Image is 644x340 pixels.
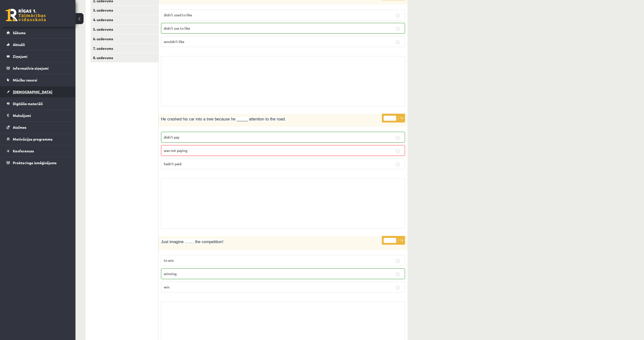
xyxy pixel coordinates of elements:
[13,90,52,94] span: [DEMOGRAPHIC_DATA]
[396,149,400,153] input: was not paying
[13,125,26,130] span: Atzīmes
[7,51,69,62] a: Ziņojumi
[7,98,69,109] a: Digitālie materiāli
[396,14,400,18] input: didn’t used to like
[161,240,223,244] span: Just imagine ……. the competition!
[13,110,69,121] legend: Maksājumi
[161,117,286,121] span: He crashed his car into a tree because he _____ attention to the road.
[13,101,43,106] span: Digitālie materiāli
[396,259,400,263] input: to win
[7,27,69,38] a: Sākums
[164,135,179,139] span: didn’t pay
[164,148,187,153] span: was not paying
[7,133,69,145] a: Motivācijas programma
[164,271,177,276] span: winning
[164,39,184,44] span: wouldn’t like
[382,114,405,122] p: / 1p
[91,53,158,62] a: 8. uzdevums
[7,157,69,168] a: Proktoringa izmēģinājums
[164,26,190,30] span: didn’t use to like
[13,149,34,153] span: Konferences
[13,78,37,82] span: Mācību resursi
[6,9,46,21] a: Rīgas 1. Tālmācības vidusskola
[13,137,53,141] span: Motivācijas programma
[7,62,69,74] a: Informatīvie ziņojumi
[396,162,400,166] input: hadn’t paid
[91,44,158,53] a: 7. uzdevums
[396,136,400,140] input: didn’t pay
[396,272,400,276] input: winning
[7,121,69,133] a: Atzīmes
[13,62,69,74] legend: Informatīvie ziņojumi
[164,258,174,263] span: to win
[164,285,170,289] span: win
[396,40,400,44] input: wouldn’t like
[7,145,69,157] a: Konferences
[13,160,57,165] span: Proktoringa izmēģinājums
[13,42,25,47] span: Aktuāli
[91,34,158,44] a: 6. uzdevums
[164,13,192,17] span: didn’t used to like
[13,30,26,35] span: Sākums
[91,25,158,34] a: 5. uzdevums
[382,236,405,245] p: / 1p
[7,86,69,98] a: [DEMOGRAPHIC_DATA]
[7,110,69,121] a: Maksājumi
[396,27,400,31] input: didn’t use to like
[164,161,181,166] span: hadn’t paid
[91,6,158,15] a: 3. uzdevums
[7,39,69,50] a: Aktuāli
[91,15,158,24] a: 4. uzdevums
[13,51,69,62] legend: Ziņojumi
[7,74,69,86] a: Mācību resursi
[396,286,400,290] input: win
